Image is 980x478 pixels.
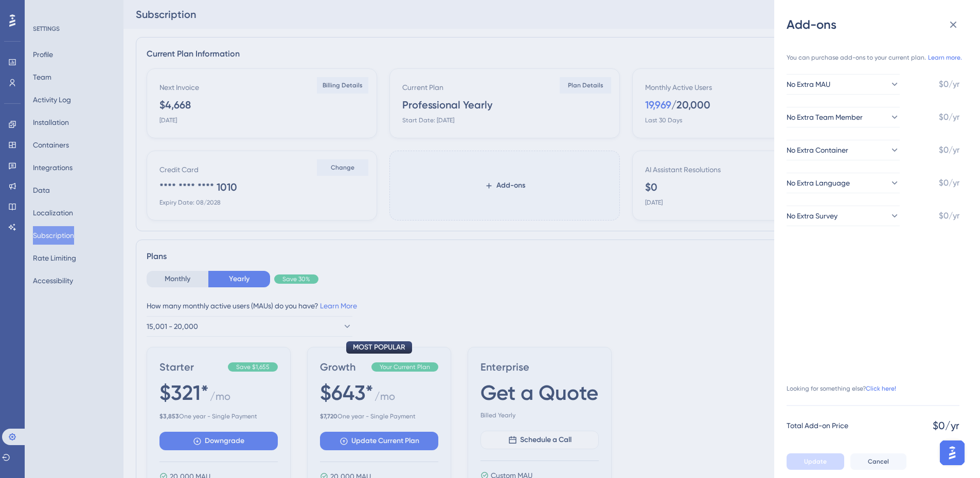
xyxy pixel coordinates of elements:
[804,457,827,466] span: Update
[939,111,959,123] span: $0/yr
[787,16,968,33] div: Add-ons
[787,74,900,95] button: No Extra MAU
[937,437,968,468] iframe: UserGuiding AI Assistant Launcher
[939,210,959,222] span: $0/yr
[787,173,900,193] button: No Extra Language
[866,384,896,393] a: Click here!
[850,453,906,470] button: Cancel
[787,107,900,127] button: No Extra Team Member
[868,457,889,466] span: Cancel
[939,78,959,90] span: $0/yr
[939,144,959,156] span: $0/yr
[787,78,830,90] span: No Extra MAU
[787,210,838,222] span: No Extra Survey
[787,384,866,393] span: Looking for something else?
[787,53,926,62] span: You can purchase add-ons to your current plan.
[787,453,844,470] button: Update
[787,111,863,123] span: No Extra Team Member
[939,177,959,189] span: $0/yr
[787,140,900,160] button: No Extra Container
[787,419,848,432] span: Total Add-on Price
[933,418,959,433] span: $0/yr
[787,177,850,189] span: No Extra Language
[928,53,962,62] a: Learn more.
[787,206,900,226] button: No Extra Survey
[787,144,848,156] span: No Extra Container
